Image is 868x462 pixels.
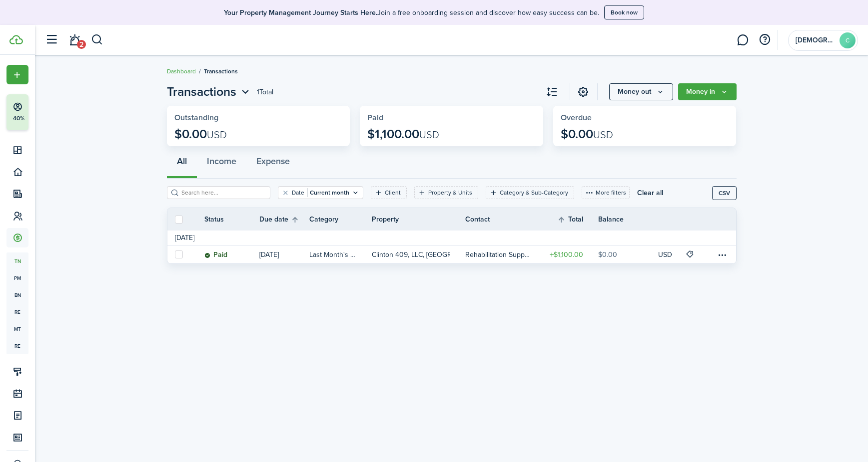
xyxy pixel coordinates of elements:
[259,245,309,263] a: [DATE]
[733,27,752,53] a: Messaging
[419,127,439,142] span: USD
[465,214,538,225] th: Contact
[204,245,259,263] a: Paid
[6,286,28,303] a: bn
[307,188,349,197] filter-tag-value: Current month
[428,188,472,197] filter-tag-label: Property & Units
[465,251,532,259] table-profile-info-text: Rehabilitation Support Services
[678,83,737,100] button: Money in
[204,251,227,259] status: Paid
[204,67,238,76] span: Transactions
[465,245,538,263] a: Rehabilitation Support Services
[598,245,658,263] a: $0.00
[224,7,599,18] p: Join a free onboarding session and discover how easy success can be.
[65,27,84,53] a: Notifications
[609,83,673,100] button: Money out
[9,35,23,44] img: TenantCloud
[6,94,89,130] button: 40%
[712,186,737,200] button: CSV
[598,214,658,225] th: Balance
[167,83,252,101] button: Open menu
[309,245,372,263] a: Last Month's Rent
[292,188,304,197] filter-tag-label: Date
[598,249,617,260] table-amount-description: $0.00
[604,5,644,19] button: Book now
[309,249,357,260] table-info-title: Last Month's Rent
[6,269,28,286] a: pm
[796,37,836,44] span: Christian
[6,252,28,269] a: tn
[367,127,439,141] p: $1,100.00
[678,83,737,100] button: Open menu
[167,83,236,101] span: Transactions
[582,186,630,199] button: More filters
[658,245,686,263] a: USD
[609,83,673,100] button: Open menu
[309,214,372,225] th: Category
[259,214,309,226] th: Sort
[593,127,613,142] span: USD
[538,245,598,263] a: $1,100.00
[281,189,290,197] button: Clear filter
[77,40,86,49] span: 2
[756,31,773,48] button: Open resource center
[246,149,300,179] button: Expense
[167,83,252,101] button: Transactions
[6,65,28,84] button: Open menu
[278,186,363,199] filter-tag: Open filter
[204,214,259,225] th: Status
[658,249,672,260] p: USD
[371,186,407,199] filter-tag: Open filter
[257,87,273,97] header-page-total: 1 Total
[224,7,377,18] b: Your Property Management Journey Starts Here.
[179,188,267,198] input: Search here...
[167,232,202,243] td: [DATE]
[6,303,28,320] a: re
[486,186,574,199] filter-tag: Open filter
[500,188,568,197] filter-tag-label: Category & Sub-Category
[167,67,196,76] a: Dashboard
[550,249,583,260] table-amount-title: $1,100.00
[197,149,246,179] button: Income
[385,188,401,197] filter-tag-label: Client
[207,127,227,142] span: USD
[637,186,663,199] button: Clear all
[372,245,466,263] a: Clinton 409, LLC, [GEOGRAPHIC_DATA]
[561,127,613,141] p: $0.00
[6,320,28,337] a: mt
[42,30,61,49] button: Open sidebar
[372,249,451,260] p: Clinton 409, LLC, [GEOGRAPHIC_DATA]
[259,249,279,260] p: [DATE]
[372,214,466,225] th: Property
[414,186,478,199] filter-tag: Open filter
[561,113,729,122] widget-stats-title: Overdue
[557,214,598,226] th: Sort
[840,32,856,48] avatar-text: C
[367,113,536,122] widget-stats-title: Paid
[91,31,103,48] button: Search
[6,337,28,354] a: re
[12,114,25,123] p: 40%
[174,113,343,122] widget-stats-title: Outstanding
[174,127,227,141] p: $0.00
